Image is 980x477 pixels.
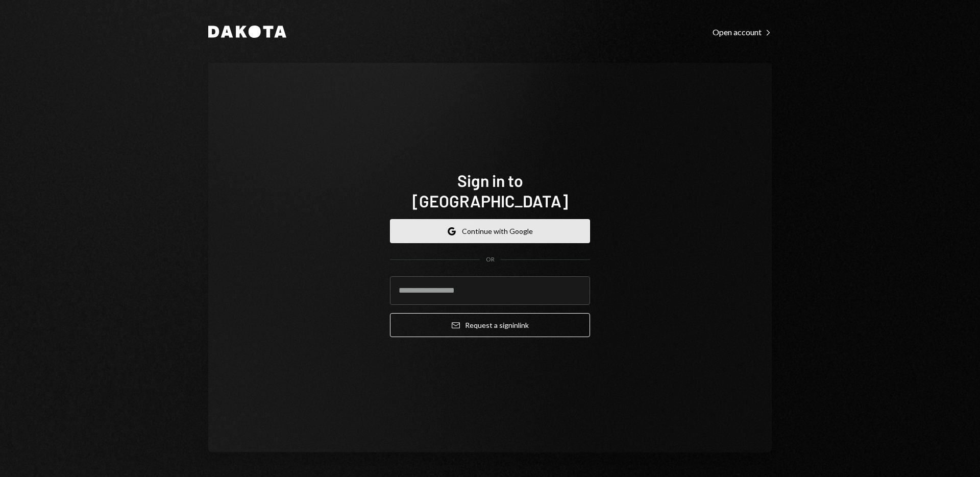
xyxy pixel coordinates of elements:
h1: Sign in to [GEOGRAPHIC_DATA] [390,170,590,211]
div: OR [486,255,495,264]
a: Open account [713,26,772,37]
button: Request a signinlink [390,313,590,337]
button: Continue with Google [390,219,590,243]
div: Open account [713,27,772,37]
